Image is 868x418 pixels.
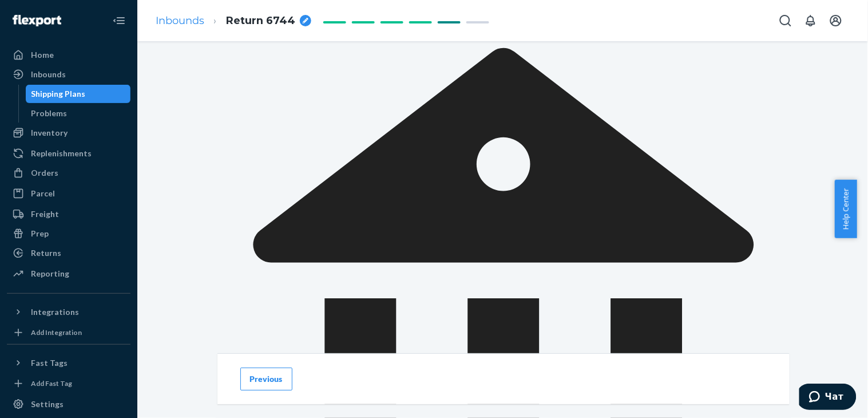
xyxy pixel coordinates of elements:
div: Home [31,49,54,61]
img: Flexport logo [13,15,61,26]
a: Shipping Plans [26,85,131,103]
a: Problems [26,104,131,123]
div: Returns [31,247,61,259]
a: Orders [7,164,130,182]
button: Close Navigation [108,9,130,32]
a: Home [7,46,130,64]
a: Inventory [7,124,130,142]
button: Open Search Box [774,9,797,32]
button: Integrations [7,303,130,321]
a: Reporting [7,265,130,283]
a: Inbounds [156,14,204,27]
div: Shipping Plans [31,88,86,100]
div: Problems [31,108,68,119]
div: Orders [31,167,58,179]
button: Help Center [835,180,857,238]
div: Parcel [31,188,55,199]
button: Open account menu [825,9,847,32]
a: Settings [7,395,130,413]
div: Fast Tags [31,357,68,369]
div: Reporting [31,268,69,279]
div: Inventory [31,127,68,139]
a: Replenishments [7,144,130,163]
div: Prep [31,228,49,239]
a: Add Fast Tag [7,377,130,391]
div: Freight [31,208,59,220]
a: Returns [7,244,130,262]
div: Add Integration [31,328,82,337]
div: Inbounds [31,69,66,80]
a: Inbounds [7,65,130,84]
a: Freight [7,205,130,223]
div: Integrations [31,306,79,318]
span: Return 6744 [226,14,295,29]
div: Settings [31,399,64,410]
iframe: Открывает виджет, в котором вы можете побеседовать в чате со своим агентом [799,384,857,412]
button: Previous [240,368,292,391]
a: Parcel [7,184,130,203]
a: Add Integration [7,326,130,340]
button: Open notifications [799,9,822,32]
div: Replenishments [31,148,92,159]
div: Add Fast Tag [31,378,72,388]
button: Fast Tags [7,354,130,372]
ol: breadcrumbs [146,4,320,38]
a: Prep [7,224,130,243]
